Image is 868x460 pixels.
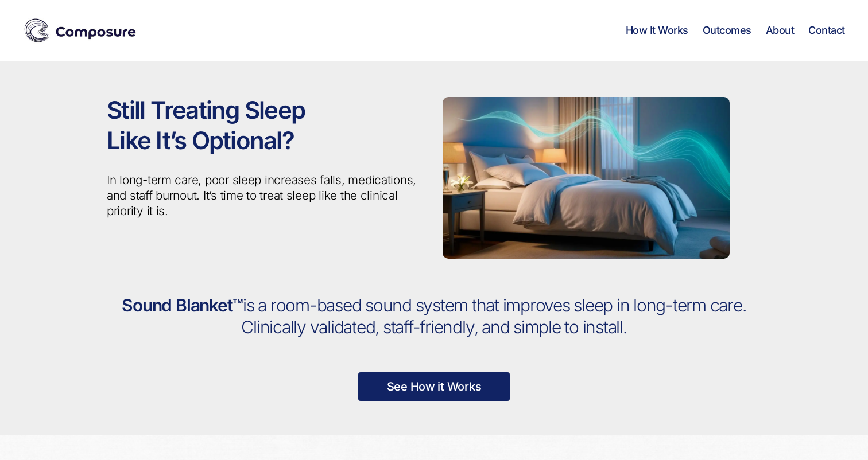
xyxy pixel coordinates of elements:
a: Outcomes [703,24,751,37]
a: How It Works [626,24,688,37]
a: About [766,24,795,37]
span: is a room-based sound system that improves sleep in long-term care. Clinically validated, staff-f... [241,295,746,337]
a: See How it Works [358,372,510,401]
p: In long-term care, poor sleep increases falls, medications, and staff burnout. It’s time to treat... [107,173,425,219]
a: Contact [808,24,845,37]
img: Composure [23,16,138,45]
nav: Horizontal [626,24,845,37]
h2: Sound Blanket™ [107,295,761,338]
h1: Still Treating Sleep Like It’s Optional? [107,95,425,155]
